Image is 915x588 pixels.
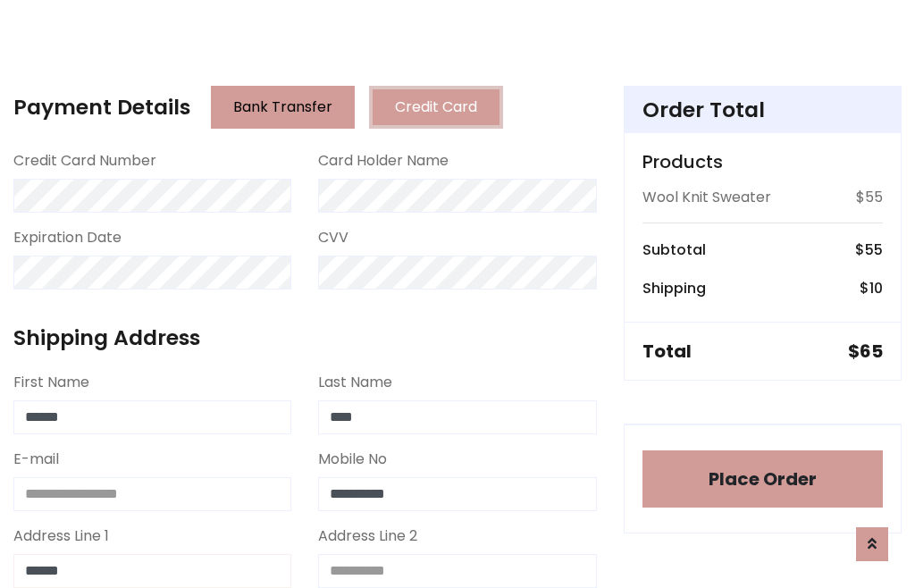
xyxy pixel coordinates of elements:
[13,372,89,393] label: First Name
[642,151,883,172] h5: Products
[642,450,883,508] button: Place Order
[642,280,706,297] h6: Shipping
[865,239,883,260] span: 55
[318,449,387,470] label: Mobile No
[642,187,771,208] p: Wool Knit Sweater
[13,227,122,248] label: Expiration Date
[869,278,883,298] span: 10
[318,372,392,393] label: Last Name
[13,95,190,120] h4: Payment Details
[860,280,883,297] h6: $
[860,339,883,364] span: 65
[318,150,449,172] label: Card Holder Name
[369,86,503,129] button: Credit Card
[318,525,417,547] label: Address Line 2
[642,340,692,362] h5: Total
[13,449,59,470] label: E-mail
[318,227,348,248] label: CVV
[13,325,597,350] h4: Shipping Address
[211,86,355,129] button: Bank Transfer
[642,241,706,258] h6: Subtotal
[642,97,883,122] h4: Order Total
[13,150,156,172] label: Credit Card Number
[13,525,109,547] label: Address Line 1
[855,241,883,258] h6: $
[848,340,883,362] h5: $
[856,187,883,208] p: $55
